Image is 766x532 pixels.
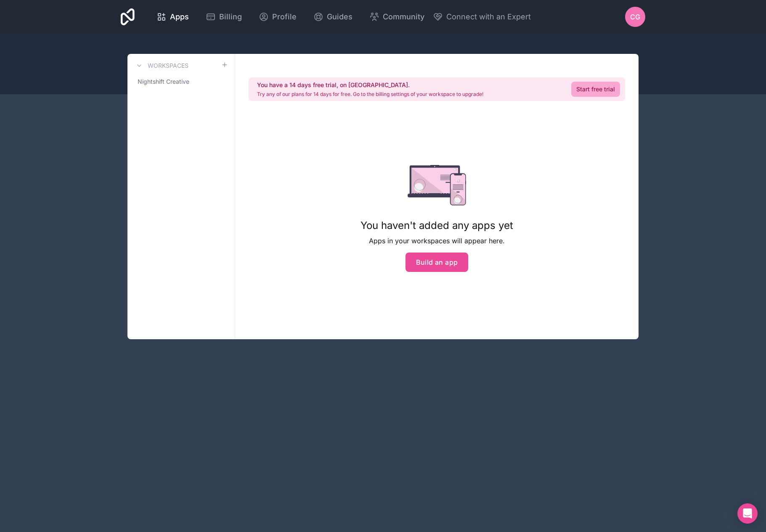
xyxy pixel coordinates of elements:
a: Workspaces [134,61,188,71]
p: Try any of our plans for 14 days for free. Go to the billing settings of your workspace to upgrade! [257,91,483,98]
span: Billing [219,11,242,23]
h1: You haven't added any apps yet [360,219,513,232]
span: Community [383,11,424,23]
a: Community [363,8,431,26]
a: Billing [199,8,249,26]
h2: You have a 14 days free trial, on [GEOGRAPHIC_DATA]. [257,81,483,89]
p: Apps in your workspaces will appear here. [360,236,513,246]
button: Build an app [406,253,469,272]
div: Open Intercom Messenger [737,503,758,524]
span: CG [630,12,640,22]
a: Guides [307,8,359,26]
img: empty state [408,165,466,205]
a: Apps [150,8,196,26]
a: Start free trial [571,82,620,97]
span: Profile [272,11,297,23]
span: Nightshift Creative [138,77,189,86]
a: Profile [252,8,303,26]
span: Apps [170,11,189,23]
a: Nightshift Creative [134,74,228,89]
span: Connect with an Expert [446,11,531,23]
span: Guides [327,11,353,23]
button: Connect with an Expert [433,11,531,23]
h3: Workspaces [148,61,188,70]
